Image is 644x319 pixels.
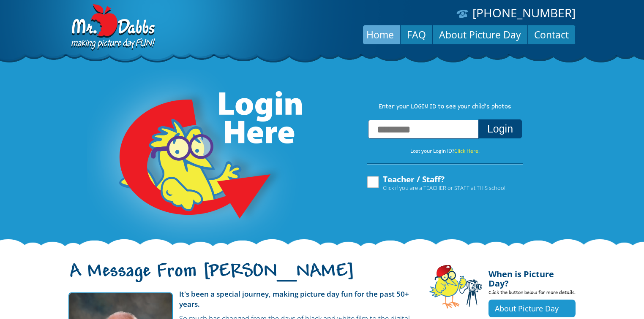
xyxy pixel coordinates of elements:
[87,70,303,247] img: Login Here
[68,4,156,51] img: Dabbs Company
[488,300,576,317] a: About Picture Day
[68,268,417,286] h1: A Message From [PERSON_NAME]
[454,147,480,154] a: Click Here.
[528,24,575,45] a: Contact
[478,119,522,138] button: Login
[472,5,576,21] a: [PHONE_NUMBER]
[488,265,576,288] h4: When is Picture Day?
[358,103,532,112] p: Enter your LOGIN ID to see your child’s photos
[358,146,532,156] p: Lost your Login ID?
[433,24,527,45] a: About Picture Day
[383,184,507,192] span: Click if you are a TEACHER or STAFF at THIS school.
[366,175,507,191] label: Teacher / Staff?
[179,289,409,309] strong: It's been a special journey, making picture day fun for the past 50+ years.
[401,24,432,45] a: FAQ
[360,24,400,45] a: Home
[488,288,576,300] p: Click the button below for more details.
